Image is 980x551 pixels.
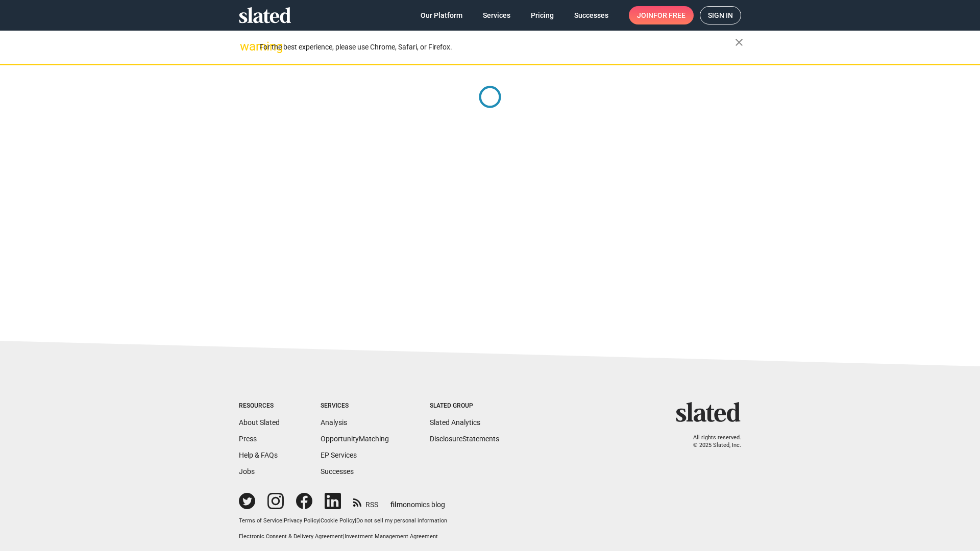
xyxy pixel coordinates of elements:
[566,6,617,24] a: Successes
[239,451,278,459] a: Help & FAQs
[682,434,741,449] p: All rights reserved. © 2025 Slated, Inc.
[483,6,510,24] span: Services
[733,36,745,48] mat-icon: close
[321,451,357,459] a: EP Services
[239,467,255,475] a: Jobs
[239,533,343,540] a: Electronic Consent & Delivery Agreement
[523,6,562,24] a: Pricing
[345,533,438,540] a: Investment Management Agreement
[282,517,284,524] span: |
[343,533,345,540] span: |
[353,494,378,510] a: RSS
[240,40,252,53] mat-icon: warning
[356,517,447,525] button: Do not sell my personal information
[637,6,685,24] span: Join
[355,517,356,524] span: |
[412,6,471,24] a: Our Platform
[629,6,694,24] a: Joinfor free
[284,517,319,524] a: Privacy Policy
[708,7,733,24] span: Sign in
[430,435,499,443] a: DisclosureStatements
[321,517,355,524] a: Cookie Policy
[475,6,519,24] a: Services
[390,500,403,509] span: film
[531,6,554,24] span: Pricing
[239,402,280,410] div: Resources
[319,517,321,524] span: |
[239,435,257,443] a: Press
[321,467,354,475] a: Successes
[700,6,741,24] a: Sign in
[430,402,499,410] div: Slated Group
[321,402,389,410] div: Services
[430,418,480,427] a: Slated Analytics
[574,6,608,24] span: Successes
[421,6,462,24] span: Our Platform
[239,517,282,524] a: Terms of Service
[259,40,735,54] div: For the best experience, please use Chrome, Safari, or Firefox.
[239,418,280,427] a: About Slated
[321,418,347,427] a: Analysis
[321,435,389,443] a: OpportunityMatching
[653,6,685,24] span: for free
[390,492,445,510] a: filmonomics blog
